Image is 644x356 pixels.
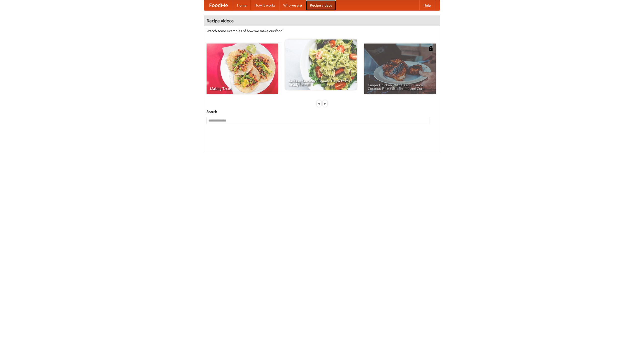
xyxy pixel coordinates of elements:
a: Who we are [279,0,306,10]
a: An Easy, Summery Tomato Pasta That's Ready for Fall [285,39,357,90]
a: Recipe videos [306,0,336,10]
a: Home [233,0,251,10]
span: Making Tacos [210,87,274,90]
p: Watch some examples of how we make our food! [207,28,437,33]
h4: Recipe videos [204,16,440,26]
h5: Search [207,109,437,114]
div: « [317,100,321,107]
div: » [323,100,327,107]
a: Making Tacos [207,44,278,94]
a: How it works [251,0,279,10]
a: FoodMe [204,0,233,10]
img: 483408.png [428,46,433,51]
span: An Easy, Summery Tomato Pasta That's Ready for Fall [289,79,353,86]
a: Help [419,0,435,10]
